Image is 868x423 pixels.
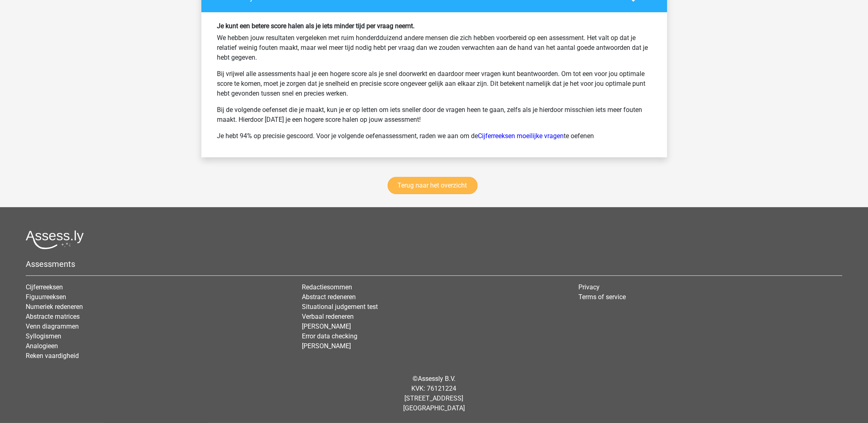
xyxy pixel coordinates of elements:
a: Analogieen [26,342,58,350]
a: Abstract redeneren [302,293,356,301]
h6: Je kunt een betere score halen als je iets minder tijd per vraag neemt. [217,22,651,30]
a: [PERSON_NAME] [302,322,351,330]
a: Error data checking [302,332,357,340]
a: Reken vaardigheid [26,352,79,360]
a: Redactiesommen [302,283,352,291]
img: Assessly logo [26,230,84,249]
p: We hebben jouw resultaten vergeleken met ruim honderdduizend andere mensen die zich hebben voorbe... [217,33,651,63]
h5: Assessments [26,259,842,269]
a: Situational judgement test [302,303,378,311]
a: Numeriek redeneren [26,303,83,311]
a: Abstracte matrices [26,313,80,320]
a: Cijferreeksen moeilijke vragen [478,132,564,140]
p: Bij de volgende oefenset die je maakt, kun je er op letten om iets sneller door de vragen heen te... [217,105,651,125]
p: Je hebt 94% op precisie gescoord. Voor je volgende oefenassessment, raden we aan om de te oefenen [217,131,651,141]
a: Assessly B.V. [418,375,455,383]
a: Verbaal redeneren [302,313,354,320]
a: Terms of service [578,293,626,301]
a: Syllogismen [26,332,61,340]
a: Privacy [578,283,600,291]
div: © KVK: 76121224 [STREET_ADDRESS] [GEOGRAPHIC_DATA] [20,367,848,420]
p: Bij vrijwel alle assessments haal je een hogere score als je snel doorwerkt en daardoor meer vrag... [217,69,651,98]
a: Cijferreeksen [26,283,63,291]
a: Venn diagrammen [26,322,79,330]
a: [PERSON_NAME] [302,342,351,350]
a: Figuurreeksen [26,293,66,301]
a: Terug naar het overzicht [388,177,478,194]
